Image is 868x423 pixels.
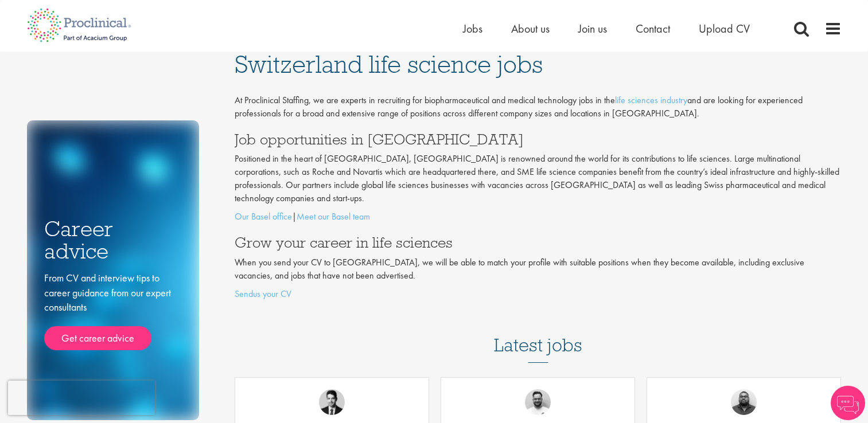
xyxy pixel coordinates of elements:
[44,326,151,350] a: Get career advice
[297,210,370,222] a: Meet our Basel team
[44,218,182,262] h3: Career advice
[235,49,543,80] span: Switzerland life science jobs
[235,256,842,283] p: When you send your CV to [GEOGRAPHIC_DATA], we will be able to match your profile with suitable p...
[731,389,757,415] img: Ashley Bennett
[636,21,670,36] a: Contact
[511,21,550,36] a: About us
[235,210,292,222] a: Our Basel office
[463,21,482,36] a: Jobs
[235,210,842,224] p: |
[235,288,291,300] a: Sendus your CV
[235,94,842,120] p: At Proclinical Staffing, we are experts in recruiting for biopharmaceutical and medical technolog...
[494,307,582,363] h3: Latest jobs
[319,389,345,415] img: Thomas Wenig
[525,389,551,415] img: Emile De Beer
[831,386,865,420] img: Chatbot
[699,21,750,36] a: Upload CV
[8,381,155,415] iframe: reCAPTCHA
[615,94,687,106] a: life sciences industry
[235,235,842,250] h3: Grow your career in life sciences
[578,21,607,36] a: Join us
[235,152,842,205] p: Positioned in the heart of [GEOGRAPHIC_DATA], [GEOGRAPHIC_DATA] is renowned around the world for ...
[44,271,182,350] div: From CV and interview tips to career guidance from our expert consultants
[235,132,842,147] h3: Job opportunities in [GEOGRAPHIC_DATA]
